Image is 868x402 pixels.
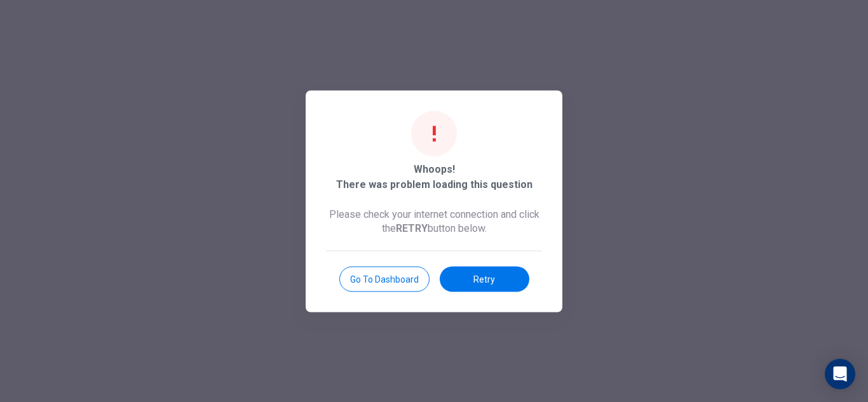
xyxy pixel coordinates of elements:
[440,266,529,291] button: Retry
[326,207,542,235] span: Please check your internet connection and click the button below.
[336,177,532,192] span: There was problem loading this question
[414,161,455,177] span: Whoops!
[825,359,855,389] div: Open Intercom Messenger
[339,266,430,291] button: Go to Dashboard
[396,222,428,234] b: RETRY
